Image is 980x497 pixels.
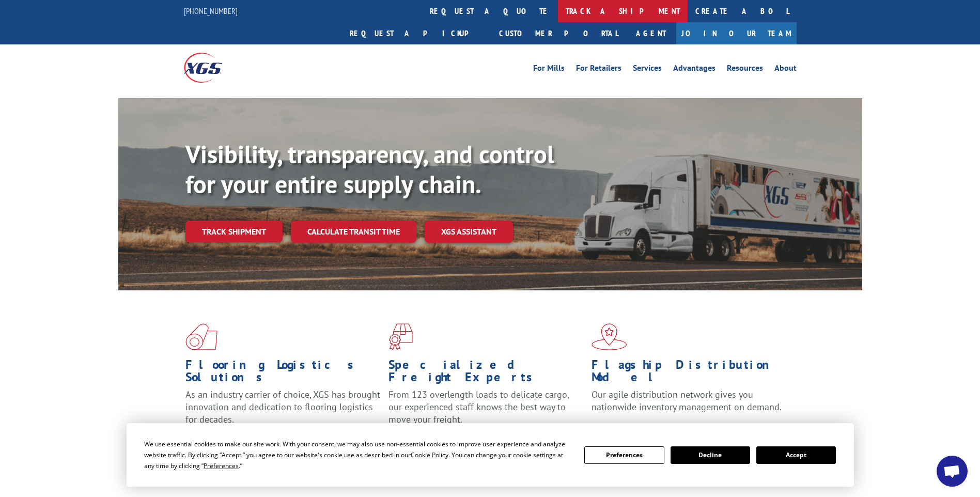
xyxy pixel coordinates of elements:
img: xgs-icon-total-supply-chain-intelligence-red [185,323,217,350]
h1: Flagship Distribution Model [592,359,787,389]
a: For Retailers [576,64,621,75]
a: Learn More > [592,423,720,434]
img: xgs-icon-flagship-distribution-model-red [592,323,627,350]
h1: Specialized Freight Experts [388,359,584,389]
a: [PHONE_NUMBER] [184,6,238,16]
span: Preferences [204,461,239,470]
div: Open chat [937,456,968,487]
a: About [774,64,797,75]
button: Accept [756,446,836,464]
a: Join Our Team [676,22,797,44]
a: Calculate transit time [291,221,416,243]
a: Advantages [673,64,715,75]
div: Cookie Consent Prompt [127,423,854,487]
span: Cookie Policy [411,451,448,459]
h1: Flooring Logistics Solutions [185,359,381,389]
div: We use essential cookies to make our site work. With your consent, we may also use non-essential ... [144,439,572,471]
b: Visibility, transparency, and control for your entire supply chain. [185,138,554,200]
button: Decline [671,446,750,464]
img: xgs-icon-focused-on-flooring-red [388,323,413,350]
a: For Mills [533,64,565,75]
a: Agent [626,22,676,44]
a: Track shipment [185,221,283,242]
span: Our agile distribution network gives you nationwide inventory management on demand. [592,389,782,413]
a: Services [633,64,662,75]
p: From 123 overlength loads to delicate cargo, our experienced staff knows the best way to move you... [388,389,584,434]
button: Preferences [584,446,664,464]
a: Customer Portal [491,22,626,44]
a: XGS ASSISTANT [425,221,513,243]
a: Request a pickup [342,22,491,44]
a: Resources [727,64,763,75]
span: As an industry carrier of choice, XGS has brought innovation and dedication to flooring logistics... [185,389,380,425]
